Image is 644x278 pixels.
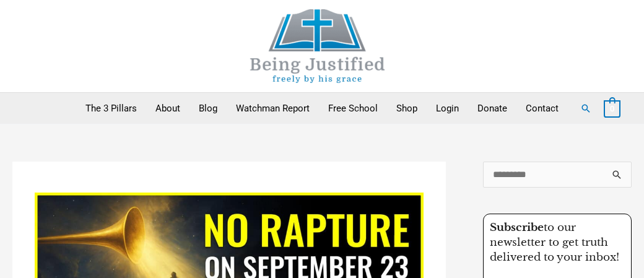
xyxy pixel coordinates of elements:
[427,93,468,124] a: Login
[610,104,614,113] span: 0
[490,221,544,234] strong: Subscribe
[146,93,189,124] a: About
[468,93,516,124] a: Donate
[227,93,319,124] a: Watchman Report
[604,103,620,114] a: View Shopping Cart, empty
[76,93,568,124] nav: Primary Site Navigation
[387,93,427,124] a: Shop
[189,93,227,124] a: Blog
[580,103,591,114] a: Search button
[516,93,568,124] a: Contact
[490,221,619,264] span: to our newsletter to get truth delivered to your inbox!
[76,93,146,124] a: The 3 Pillars
[319,93,387,124] a: Free School
[225,9,411,83] img: Being Justified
